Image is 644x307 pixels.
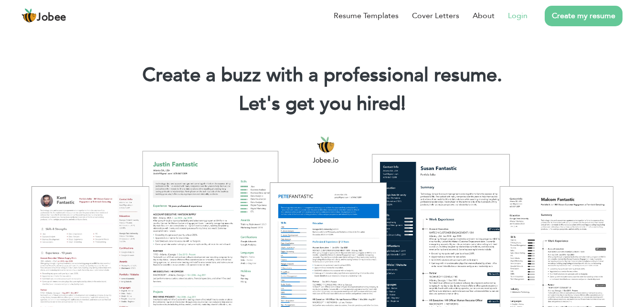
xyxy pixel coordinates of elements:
[14,63,630,88] h1: Create a buzz with a professional resume.
[37,12,66,23] span: Jobee
[14,92,630,116] h2: Let's
[401,91,405,117] span: |
[285,91,406,117] span: get you hired!
[545,6,623,26] a: Create my resume
[21,8,66,23] a: Jobee
[473,10,495,21] a: About
[508,10,528,21] a: Login
[412,10,459,21] a: Cover Letters
[334,10,399,21] a: Resume Templates
[21,8,37,23] img: jobee.io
